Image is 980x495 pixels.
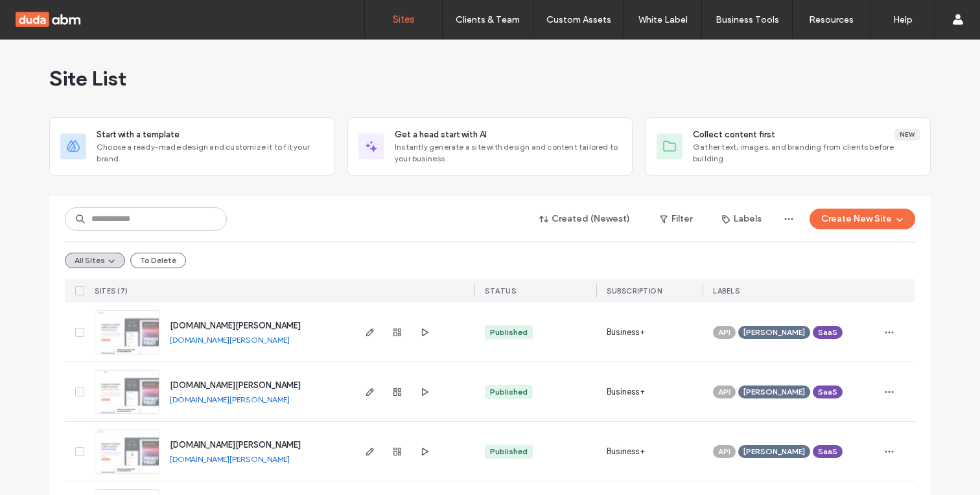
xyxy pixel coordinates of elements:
[718,446,730,457] span: API
[546,14,611,25] label: Custom Assets
[647,209,705,229] button: Filter
[490,327,528,338] div: Published
[393,14,415,25] label: Sites
[97,128,180,141] span: Start with a template
[718,327,730,338] span: API
[818,446,837,457] span: SaaS
[395,141,622,165] span: Instantly generate a site with design and content tailored to your business.
[130,253,186,268] button: To Delete
[170,335,290,345] a: [DOMAIN_NAME][PERSON_NAME]
[716,14,779,25] label: Business Tools
[693,141,920,165] span: Gather text, images, and branding from clients before building.
[170,380,301,390] a: [DOMAIN_NAME][PERSON_NAME]
[893,14,913,25] label: Help
[347,117,633,176] div: Get a head start with AIInstantly generate a site with design and content tailored to your business.
[49,65,126,91] span: Site List
[170,395,290,404] a: [DOMAIN_NAME][PERSON_NAME]
[743,386,805,398] span: [PERSON_NAME]
[170,321,301,330] a: [DOMAIN_NAME][PERSON_NAME]
[490,386,528,398] div: Published
[607,326,645,339] span: Business+
[638,14,688,25] label: White Label
[743,327,805,338] span: [PERSON_NAME]
[49,117,334,176] div: Start with a templateChoose a ready-made design and customize it to fit your brand.
[485,286,516,295] span: STATUS
[646,117,931,176] div: Collect content firstNewGather text, images, and branding from clients before building.
[170,454,290,464] a: [DOMAIN_NAME][PERSON_NAME]
[810,209,915,229] button: Create New Site
[528,209,642,229] button: Created (Newest)
[743,446,805,457] span: [PERSON_NAME]
[607,386,645,398] span: Business+
[65,253,125,268] button: All Sites
[95,286,128,295] span: SITES (7)
[718,386,730,398] span: API
[456,14,520,25] label: Clients & Team
[818,386,837,398] span: SaaS
[490,446,528,457] div: Published
[395,128,487,141] span: Get a head start with AI
[693,128,775,141] span: Collect content first
[170,440,301,450] a: [DOMAIN_NAME][PERSON_NAME]
[809,14,854,25] label: Resources
[607,286,662,295] span: SUBSCRIPTION
[818,327,837,338] span: SaaS
[710,209,773,229] button: Labels
[607,445,645,458] span: Business+
[97,141,323,165] span: Choose a ready-made design and customize it to fit your brand.
[713,286,740,295] span: LABELS
[894,129,920,141] div: New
